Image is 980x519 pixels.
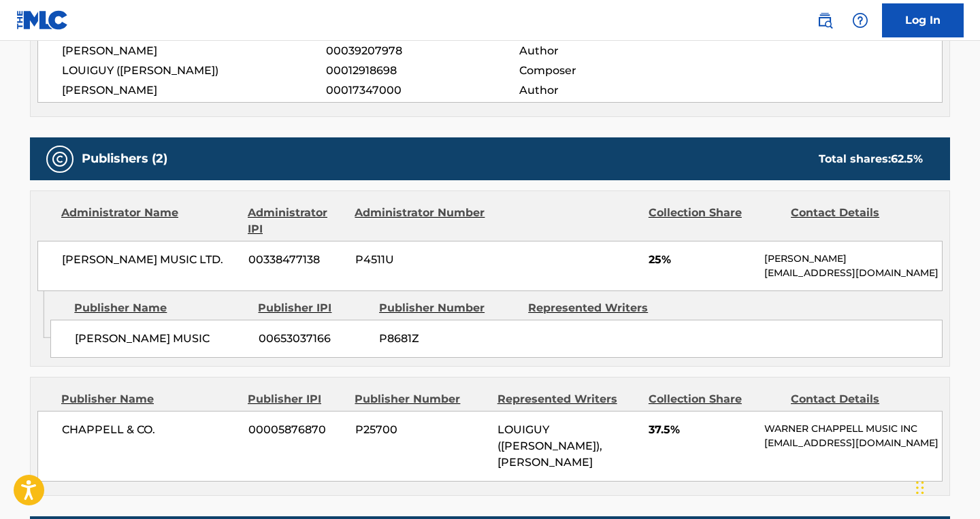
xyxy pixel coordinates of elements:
p: WARNER CHAPPELL MUSIC INC [764,422,942,436]
span: CHAPPELL & CO. [62,422,238,438]
span: P25700 [355,422,487,438]
div: Contact Details [791,205,923,237]
div: Help [847,7,874,34]
span: [PERSON_NAME] [62,43,326,59]
div: Represented Writers [497,391,638,407]
span: Author [519,43,696,59]
span: 00012918698 [326,63,519,79]
span: 00017347000 [326,82,519,99]
p: [EMAIL_ADDRESS][DOMAIN_NAME] [764,436,942,450]
div: Administrator Name [61,205,238,237]
div: Collection Share [649,205,781,237]
span: 00653037166 [259,331,369,347]
span: 00005876870 [248,422,345,438]
span: [PERSON_NAME] [62,82,326,99]
div: Drag [916,467,924,508]
div: Publisher Name [74,300,248,316]
div: Total shares: [819,151,923,167]
span: P4511U [355,252,487,268]
span: Author [519,82,696,99]
a: Public Search [811,7,838,34]
span: Composer [519,63,696,79]
p: [EMAIL_ADDRESS][DOMAIN_NAME] [764,266,942,280]
iframe: Chat Widget [912,454,980,519]
div: Publisher Number [379,300,518,316]
div: Contact Details [791,391,923,407]
span: [PERSON_NAME] MUSIC LTD. [62,252,238,268]
div: Publisher Name [61,391,238,407]
div: Administrator Number [355,205,487,237]
a: Log In [882,3,964,37]
h5: Publishers (2) [82,151,167,167]
span: 37.5% [649,422,754,438]
img: MLC Logo [16,10,69,30]
span: LOUIGUY ([PERSON_NAME]) [62,63,326,79]
div: Publisher IPI [248,391,344,407]
span: 00039207978 [326,43,519,59]
span: 00338477138 [248,252,345,268]
span: 25% [649,252,754,268]
div: Represented Writers [528,300,667,316]
div: Collection Share [649,391,781,407]
span: 62.5 % [891,152,923,165]
img: search [817,12,833,29]
div: Administrator IPI [248,205,344,237]
img: Publishers [52,151,68,167]
p: [PERSON_NAME] [764,252,942,266]
div: Publisher IPI [258,300,369,316]
img: help [852,12,868,29]
span: [PERSON_NAME] MUSIC [75,331,248,347]
span: LOUIGUY ([PERSON_NAME]), [PERSON_NAME] [497,423,602,469]
div: Publisher Number [355,391,487,407]
span: P8681Z [379,331,518,347]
